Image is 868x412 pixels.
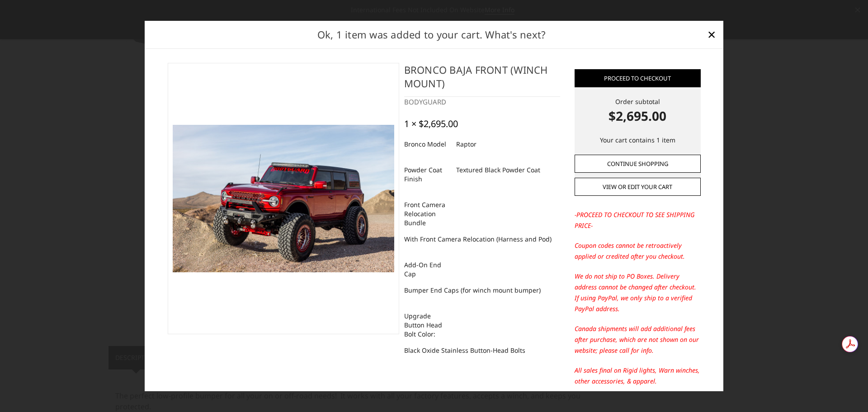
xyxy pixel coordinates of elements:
iframe: Chat Widget [823,369,868,412]
dt: Add-On End Cap [404,257,449,282]
strong: $2,695.00 [575,106,701,125]
div: BODYGUARD [404,97,560,107]
a: Continue Shopping [575,155,701,173]
dd: Black Oxide Stainless Button-Head Bolts [404,342,525,359]
dd: Bumper End Caps (for winch mount bumper) [404,282,541,298]
p: Coupon codes cannot be retroactively applied or credited after you checkout. [575,240,701,262]
a: Proceed to checkout [575,69,701,87]
dd: With Front Camera Relocation (Harness and Pod) [404,231,552,247]
h4: Bronco Baja Front (winch mount) [404,63,560,97]
p: All sales final on Rigid lights, Warn winches, other accessories, & apparel. [575,365,701,387]
a: Close [704,27,719,42]
dt: Upgrade Button Head Bolt Color: [404,308,449,342]
a: View or edit your cart [575,178,701,196]
img: Bronco Baja Front (winch mount) [173,125,394,272]
dt: Front Camera Relocation Bundle [404,197,449,231]
dt: Powder Coat Finish [404,162,449,187]
p: Canada shipments will add additional fees after purchase, which are not shown on our website; ple... [575,323,701,356]
p: We do not ship to PO Boxes. Delivery address cannot be changed after checkout. If using PayPal, w... [575,271,701,314]
span: × [708,24,716,44]
p: -PROCEED TO CHECKOUT TO SEE SHIPPING PRICE- [575,209,701,231]
h2: Ok, 1 item was added to your cart. What's next? [159,27,704,42]
dt: Bronco Model [404,136,449,152]
dd: Textured Black Powder Coat [456,162,540,178]
div: Order subtotal [575,97,701,125]
p: Your cart contains 1 item [575,135,701,146]
dd: Raptor [456,136,476,152]
div: 1 × $2,695.00 [404,118,458,129]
